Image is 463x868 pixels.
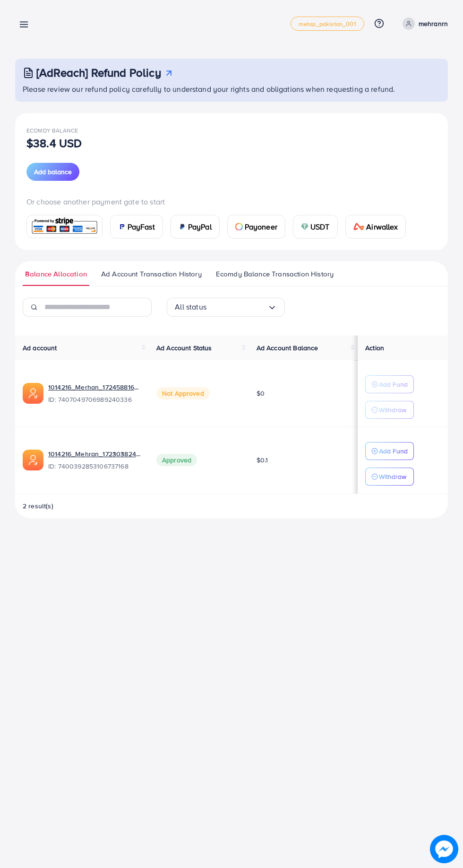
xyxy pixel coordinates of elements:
img: ic-ads-acc.e4c84228.svg [23,383,43,404]
span: Balance Allocation [25,269,87,279]
span: Ecomdy Balance [26,126,78,134]
div: <span class='underline'>1014216_Mehran_1723038241071</span></br>7400392853106737168 [48,449,141,471]
p: Withdraw [379,471,406,482]
span: Ecomdy Balance Transaction History [216,269,334,279]
p: Or choose another payment gate to start [26,196,437,207]
button: Add balance [26,163,79,181]
img: card [118,223,126,230]
button: Withdraw [365,468,414,486]
span: Airwallex [366,221,397,232]
button: Withdraw [365,401,414,419]
span: Action [365,343,384,353]
p: $38.4 USD [26,137,82,149]
a: 1014216_Mehran_1723038241071 [48,449,141,459]
a: cardPayFast [110,215,163,239]
span: ID: 7400392853106737168 [48,461,141,471]
a: metap_pakistan_001 [291,17,364,31]
a: cardPayoneer [227,215,285,239]
span: Ad Account Transaction History [101,269,202,279]
p: Add Fund [379,379,408,390]
span: Ad Account Status [156,343,212,353]
input: Search for option [206,300,267,314]
span: PayPal [188,221,212,232]
span: metap_pakistan_001 [299,21,356,27]
img: ic-ads-acc.e4c84228.svg [23,450,43,470]
img: card [353,223,365,230]
h3: [AdReach] Refund Policy [36,66,161,80]
span: Payoneer [245,221,277,232]
img: card [235,223,243,230]
a: cardAirwallex [345,215,406,239]
span: Ad Account Balance [257,343,318,353]
a: 1014216_Merhan_1724588164299 [48,382,141,392]
span: Add balance [34,167,72,177]
span: Not Approved [156,387,210,399]
p: Withdraw [379,404,406,416]
span: PayFast [128,221,155,232]
div: Search for option [167,298,285,317]
span: $0.1 [257,455,268,465]
p: Add Fund [379,445,408,457]
span: 2 result(s) [23,501,53,511]
img: card [30,216,99,237]
div: <span class='underline'>1014216_Merhan_1724588164299</span></br>7407049706989240336 [48,382,141,404]
span: USDT [310,221,330,232]
a: cardUSDT [293,215,338,239]
img: image [430,835,458,863]
a: card [26,215,103,238]
button: Add Fund [365,442,414,460]
button: Add Fund [365,375,414,393]
img: card [179,223,186,230]
p: mehranrn [419,18,448,29]
span: Approved [156,454,197,466]
a: mehranrn [399,18,448,30]
span: $0 [257,389,265,398]
img: card [301,223,309,230]
p: Please review our refund policy carefully to understand your rights and obligations when requesti... [23,83,442,95]
a: cardPayPal [171,215,220,239]
span: All status [175,300,206,314]
span: Ad account [23,343,57,353]
span: ID: 7407049706989240336 [48,395,141,404]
